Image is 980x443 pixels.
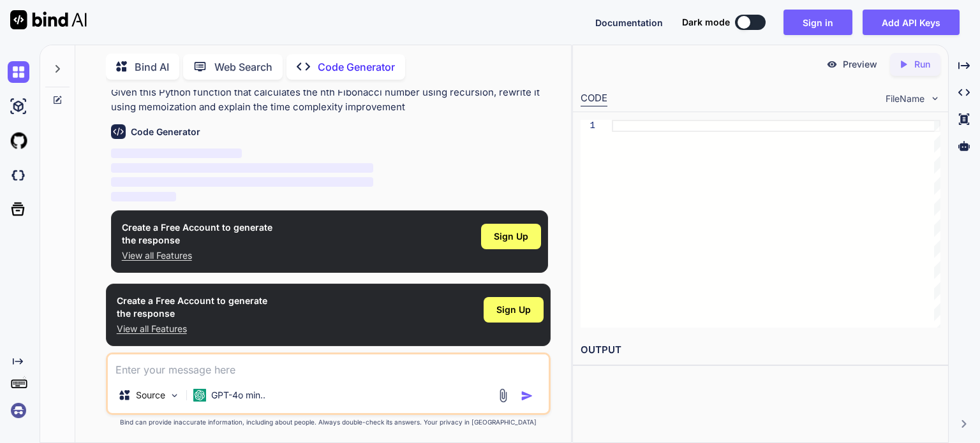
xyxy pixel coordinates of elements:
[111,177,373,187] span: ‌
[496,303,531,316] span: Sign Up
[106,418,551,427] p: Bind can provide inaccurate information, including about people. Always double-check its answers....
[682,16,730,29] span: Dark mode
[8,61,29,83] img: chat
[8,164,29,186] img: darkCloudIdeIcon
[8,130,29,152] img: githubLight
[111,149,242,158] span: ‌
[169,390,180,401] img: Pick Models
[211,389,265,402] p: GPT-4o min..
[122,221,272,247] h1: Create a Free Account to generate the response
[117,323,267,335] p: View all Features
[783,10,852,35] button: Sign in
[886,92,924,105] span: FileName
[8,96,29,117] img: ai-studio
[214,59,272,75] p: Web Search
[131,126,200,138] h6: Code Generator
[117,294,267,320] h1: Create a Free Account to generate the response
[496,388,510,403] img: attachment
[10,10,87,29] img: Bind AI
[843,58,877,71] p: Preview
[595,17,663,28] span: Documentation
[111,192,177,201] span: ‌
[914,58,930,71] p: Run
[8,400,29,421] img: signin
[318,59,395,75] p: Code Generator
[595,16,663,29] button: Documentation
[136,389,165,402] p: Source
[521,389,533,402] img: icon
[863,10,960,35] button: Add API Keys
[122,249,272,262] p: View all Features
[826,59,838,70] img: preview
[494,230,528,243] span: Sign Up
[581,120,595,132] div: 1
[193,389,206,402] img: GPT-4o mini
[111,85,548,114] p: Given this Python function that calculates the nth Fibonacci number using recursion, rewrite it u...
[581,91,607,106] div: CODE
[111,163,373,173] span: ‌
[930,93,940,104] img: chevron down
[573,335,948,365] h2: OUTPUT
[135,59,169,75] p: Bind AI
